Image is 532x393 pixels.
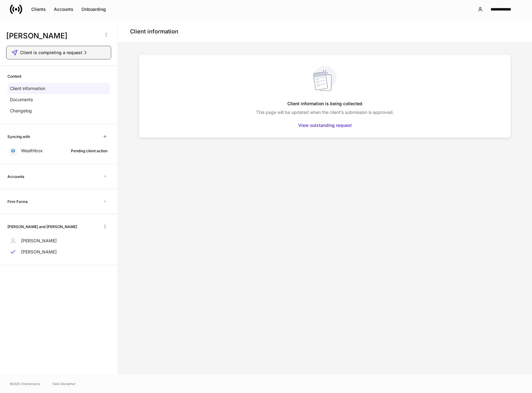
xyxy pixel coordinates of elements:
span: Client is completing a request [20,50,82,56]
a: Documents [7,94,110,105]
span: Unavailable with outstanding requests for information [100,196,110,206]
p: [PERSON_NAME] [21,238,57,244]
p: This page will be updated when the client’s submission is approved. [256,109,394,115]
p: Client information [10,85,45,92]
h4: Client information [130,28,178,35]
p: Documents [10,97,33,103]
button: Accounts [50,4,77,14]
button: View outstanding request [294,120,356,130]
button: Client is completing a request [6,46,111,59]
div: Pending client action [71,148,107,154]
a: [PERSON_NAME] [7,246,110,257]
span: Unavailable with outstanding requests for information [100,171,110,181]
a: Client information [7,83,110,94]
h6: Firm Forms [7,199,28,205]
p: Wealthbox [21,148,43,154]
a: [PERSON_NAME] [7,235,110,246]
p: Changelog [10,108,32,114]
div: View outstanding request [298,122,352,128]
h6: Syncing with [7,134,30,140]
a: Changelog [7,105,110,116]
p: [PERSON_NAME] [21,249,57,255]
button: Clients [27,4,50,14]
span: © 2025 OneAdvisory [10,381,40,386]
a: WealthboxPending client action [7,145,110,156]
h6: [PERSON_NAME] and [PERSON_NAME] [7,224,77,230]
a: Data Disclaimer [53,381,76,386]
h6: Content [7,73,21,79]
h5: Client information is being collected [287,98,362,109]
h3: [PERSON_NAME] [6,31,99,41]
div: Clients [31,6,46,12]
div: Onboarding [81,6,106,12]
h6: Accounts [7,174,24,179]
div: Accounts [54,6,73,12]
button: Onboarding [77,4,110,14]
